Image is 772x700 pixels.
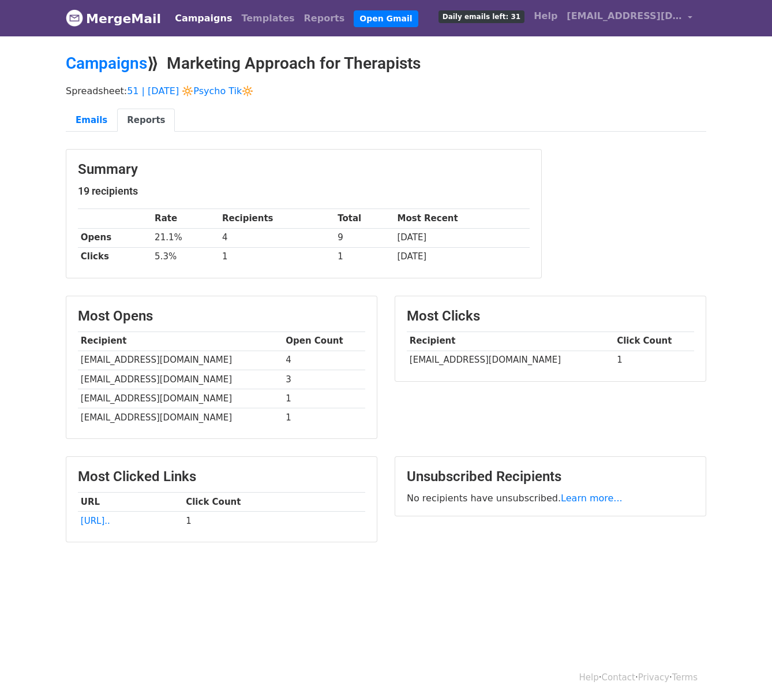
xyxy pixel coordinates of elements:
td: 1 [283,389,365,408]
td: [EMAIL_ADDRESS][DOMAIN_NAME] [78,408,283,427]
a: Terms [672,672,698,683]
th: Clicks [78,247,152,266]
td: [EMAIL_ADDRESS][DOMAIN_NAME] [78,389,283,408]
a: MergeMail [66,6,161,31]
th: Total [335,209,394,228]
a: Open Gmail [354,10,418,27]
a: Daily emails left: 31 [434,5,529,28]
p: No recipients have unsubscribed. [407,492,694,504]
h3: Most Clicks [407,308,694,325]
h2: ⟫ Marketing Approach for Therapists [66,54,706,73]
td: [EMAIL_ADDRESS][DOMAIN_NAME] [78,351,283,370]
th: Opens [78,228,152,247]
a: Help [529,5,562,28]
th: Recipient [78,332,283,351]
td: [EMAIL_ADDRESS][DOMAIN_NAME] [407,351,614,370]
th: Rate [152,209,219,228]
th: Most Recent [395,209,530,228]
th: URL [78,492,183,511]
td: [DATE] [395,247,530,266]
td: [EMAIL_ADDRESS][DOMAIN_NAME] [78,370,283,389]
a: Contact [602,672,635,683]
h3: Most Opens [78,308,365,325]
td: 1 [219,247,335,266]
h5: 19 recipients [78,185,530,198]
td: 3 [283,370,365,389]
a: Reports [117,109,175,132]
td: 5.3% [152,247,219,266]
iframe: Chat Widget [714,645,772,700]
th: Click Count [183,492,365,511]
a: Campaigns [66,54,147,73]
a: Learn more... [561,493,623,504]
a: Help [579,672,599,683]
span: Daily emails left: 31 [439,10,524,23]
td: 9 [335,228,394,247]
th: Click Count [614,332,694,351]
h3: Unsubscribed Recipients [407,468,694,485]
td: 1 [283,408,365,427]
a: 51 | [DATE] 🔆Psycho Tik🔆 [127,85,253,96]
td: [DATE] [395,228,530,247]
a: Campaigns [170,7,237,30]
a: [URL].. [81,516,110,526]
a: Privacy [638,672,669,683]
th: Recipients [219,209,335,228]
td: 4 [219,228,335,247]
td: 1 [614,351,694,370]
span: [EMAIL_ADDRESS][DOMAIN_NAME] [567,9,682,23]
a: Reports [299,7,350,30]
h3: Most Clicked Links [78,468,365,485]
th: Open Count [283,332,365,351]
img: MergeMail logo [66,9,83,27]
td: 21.1% [152,228,219,247]
th: Recipient [407,332,614,351]
td: 1 [183,511,365,530]
p: Spreadsheet: [66,85,706,97]
td: 4 [283,351,365,370]
a: [EMAIL_ADDRESS][DOMAIN_NAME] [562,5,697,32]
a: Templates [237,7,299,30]
a: Emails [66,109,117,132]
h3: Summary [78,161,530,178]
td: 1 [335,247,394,266]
